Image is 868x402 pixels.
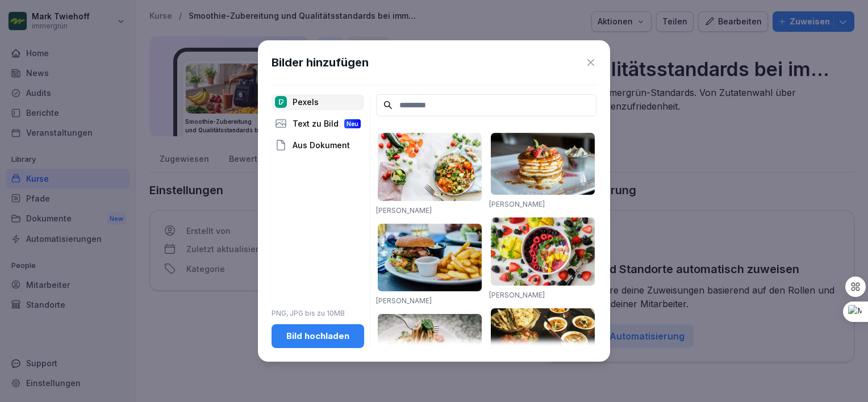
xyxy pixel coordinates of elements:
[491,133,595,195] img: pexels-photo-376464.jpeg
[272,137,364,153] div: Aus Dokument
[272,308,364,319] p: PNG, JPG bis zu 10MB
[378,314,482,382] img: pexels-photo-1279330.jpeg
[378,224,482,292] img: pexels-photo-70497.jpeg
[491,308,595,365] img: pexels-photo-958545.jpeg
[272,116,364,132] div: Text zu Bild
[376,296,432,305] a: [PERSON_NAME]
[272,94,364,110] div: Pexels
[275,96,287,108] img: pexels.png
[376,206,432,215] a: [PERSON_NAME]
[272,54,369,71] h1: Bilder hinzufügen
[378,133,482,201] img: pexels-photo-1640777.jpeg
[489,291,545,299] a: [PERSON_NAME]
[489,200,545,208] a: [PERSON_NAME]
[272,324,364,348] button: Bild hochladen
[344,119,361,128] div: Neu
[491,217,595,286] img: pexels-photo-1099680.jpeg
[281,330,355,342] div: Bild hochladen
